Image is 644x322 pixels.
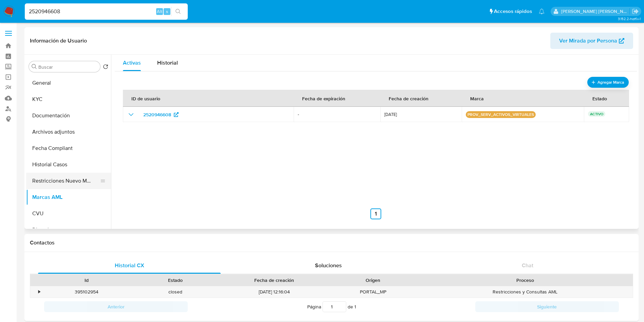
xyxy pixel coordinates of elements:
div: Restricciones y Consultas AML [418,286,633,298]
span: Chat [522,261,533,269]
span: Historial CX [115,261,144,269]
div: Estado [136,277,215,284]
button: Ver Mirada por Persona [550,33,633,49]
div: 395102954 [42,286,131,298]
button: Marcas AML [26,189,111,205]
button: Documentación [26,107,111,124]
span: Alt [157,8,162,15]
span: Ver Mirada por Persona [559,33,617,49]
h1: Información de Usuario [30,37,87,44]
div: [DATE] 12:16:04 [220,286,329,298]
input: Buscar [38,64,97,70]
button: Volver al orden por defecto [103,64,108,71]
button: Anterior [44,301,188,312]
a: Salir [632,8,639,15]
span: Accesos rápidos [494,8,532,15]
input: Buscar usuario o caso... [25,7,188,16]
button: Fecha Compliant [26,140,111,156]
button: Historial Casos [26,156,111,173]
span: 1 [354,303,356,310]
div: PORTAL_MP [329,286,418,298]
div: Fecha de creación [225,277,324,284]
button: search-icon [171,7,185,16]
div: closed [131,286,220,298]
button: Archivos adjuntos [26,124,111,140]
span: Página de [307,301,356,312]
button: Siguiente [475,301,619,312]
button: Restricciones Nuevo Mundo [26,173,106,189]
button: KYC [26,91,111,107]
div: Id [47,277,126,284]
button: Direcciones [26,222,111,238]
a: Notificaciones [539,9,545,14]
span: Soluciones [315,261,342,269]
div: Proceso [422,277,628,284]
h1: Contactos [30,239,633,246]
div: Origen [333,277,413,284]
span: s [166,8,168,15]
button: General [26,75,111,91]
button: Buscar [32,64,37,69]
p: sandra.helbardt@mercadolibre.com [561,8,630,15]
button: CVU [26,205,111,222]
div: • [38,289,40,295]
